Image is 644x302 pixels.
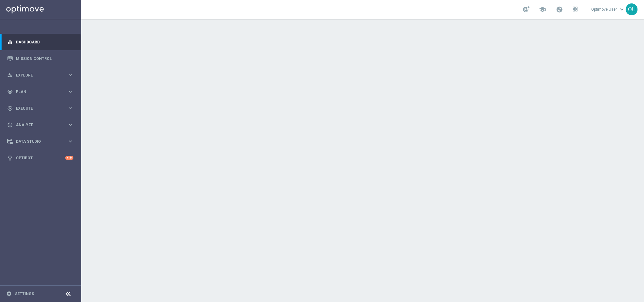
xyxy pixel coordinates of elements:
div: Analyze [7,122,67,128]
button: Mission Control [7,56,74,61]
i: settings [6,291,12,297]
i: keyboard_arrow_right [67,122,73,128]
i: keyboard_arrow_right [67,72,73,78]
i: track_changes [7,122,13,128]
a: Optimove Userkeyboard_arrow_down [591,5,626,14]
button: track_changes Analyze keyboard_arrow_right [7,122,74,127]
div: Explore [7,72,67,78]
div: Mission Control [7,50,73,67]
i: person_search [7,72,13,78]
i: equalizer [7,39,13,45]
span: Data Studio [16,140,67,143]
span: Plan [16,90,67,94]
i: lightbulb [7,155,13,161]
span: Explore [16,73,67,77]
span: Execute [16,106,67,110]
div: Dashboard [7,34,73,50]
div: +10 [65,156,73,160]
button: play_circle_outline Execute keyboard_arrow_right [7,106,74,111]
button: gps_fixed Plan keyboard_arrow_right [7,89,74,94]
a: Dashboard [16,34,73,50]
button: Data Studio keyboard_arrow_right [7,139,74,144]
span: Analyze [16,123,67,127]
button: lightbulb Optibot +10 [7,156,74,161]
i: gps_fixed [7,89,13,95]
a: Settings [15,292,34,296]
div: Optibot [7,150,73,166]
div: Execute [7,106,67,111]
div: OU [626,3,638,15]
span: school [539,6,546,13]
i: play_circle_outline [7,106,13,111]
i: keyboard_arrow_right [67,138,73,144]
i: keyboard_arrow_right [67,89,73,95]
button: equalizer Dashboard [7,40,74,45]
i: keyboard_arrow_right [67,105,73,111]
div: Data Studio [7,139,67,144]
div: Plan [7,89,67,95]
a: Optibot [16,150,65,166]
a: Mission Control [16,50,73,67]
span: keyboard_arrow_down [618,6,625,13]
button: person_search Explore keyboard_arrow_right [7,73,74,78]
